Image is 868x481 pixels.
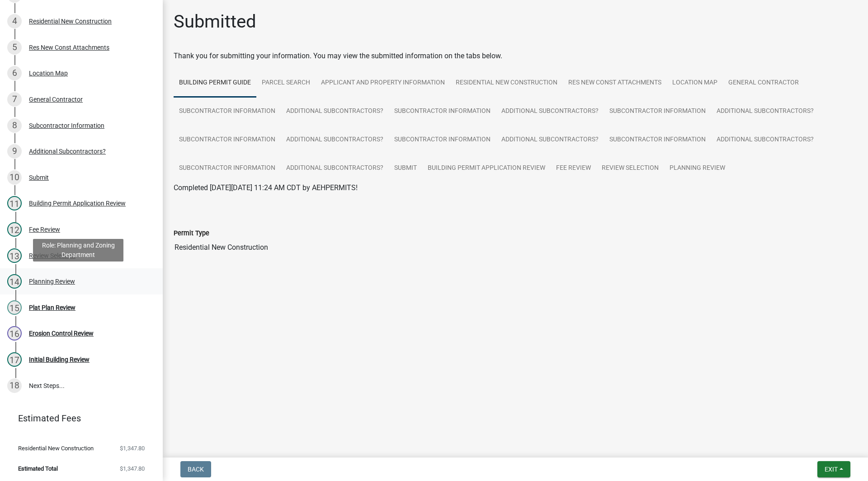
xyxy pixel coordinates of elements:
[29,226,60,233] div: Fee Review
[33,239,123,262] div: Role: Planning and Zoning Department
[29,44,109,51] div: Res New Const Attachments
[496,126,604,154] a: Additional Subcontractors?
[711,126,819,154] a: Additional Subcontractors?
[450,69,563,98] a: Residential New Construction
[29,278,75,285] div: Planning Review
[7,326,22,341] div: 16
[604,97,711,126] a: Subcontractor Information
[7,378,22,393] div: 18
[7,222,22,237] div: 12
[7,170,22,185] div: 10
[29,252,75,259] div: Review Selection
[29,122,104,129] div: Subcontractor Information
[174,51,857,61] div: Thank you for submitting your information. You may view the submitted information on the tabs below.
[422,154,551,183] a: Building Permit Application Review
[29,200,126,206] div: Building Permit Application Review
[7,300,22,315] div: 15
[174,97,281,126] a: Subcontractor Information
[174,11,256,33] h1: Submitted
[29,356,90,363] div: Initial Building Review
[7,144,22,159] div: 9
[389,154,422,183] a: Submit
[29,174,49,181] div: Submit
[817,461,850,477] button: Exit
[563,69,667,98] a: Res New Const Attachments
[7,92,22,107] div: 7
[667,69,723,98] a: Location Map
[29,304,75,311] div: Plat Plan Review
[188,466,204,473] span: Back
[7,352,22,367] div: 17
[389,126,496,154] a: Subcontractor Information
[281,126,389,154] a: Additional Subcontractors?
[7,14,22,28] div: 4
[18,445,94,451] span: Residential New Construction
[174,183,358,192] span: Completed [DATE][DATE] 11:24 AM CDT by AEHPERMITS!
[29,70,68,76] div: Location Map
[711,97,819,126] a: Additional Subcontractors?
[256,69,316,98] a: Parcel search
[281,154,389,183] a: Additional Subcontractors?
[316,69,450,98] a: Applicant and Property Information
[723,69,804,98] a: General Contractor
[7,248,22,263] div: 13
[596,154,664,183] a: Review Selection
[825,466,838,473] span: Exit
[174,69,256,98] a: Building Permit Guide
[7,40,22,55] div: 5
[174,154,281,183] a: Subcontractor Information
[389,97,496,126] a: Subcontractor Information
[604,126,711,154] a: Subcontractor Information
[281,97,389,126] a: Additional Subcontractors?
[29,148,106,154] div: Additional Subcontractors?
[7,196,22,210] div: 11
[664,154,731,183] a: Planning Review
[551,154,596,183] a: Fee Review
[7,274,22,289] div: 14
[180,461,211,477] button: Back
[120,445,145,451] span: $1,347.80
[18,466,58,472] span: Estimated Total
[174,126,281,154] a: Subcontractor Information
[7,409,148,427] a: Estimated Fees
[29,18,112,24] div: Residential New Construction
[120,466,145,472] span: $1,347.80
[174,230,209,237] label: Permit Type
[7,66,22,80] div: 6
[29,330,94,336] div: Erosion Control Review
[29,96,83,103] div: General Contractor
[496,97,604,126] a: Additional Subcontractors?
[7,118,22,133] div: 8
